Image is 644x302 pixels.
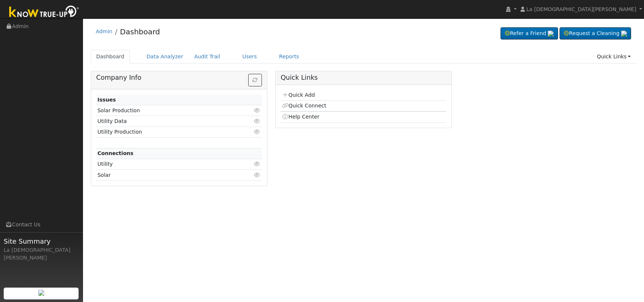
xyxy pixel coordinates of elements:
[96,116,235,127] td: Utility Data
[120,27,160,36] a: Dashboard
[97,150,134,156] strong: Connections
[282,114,319,120] a: Help Center
[548,31,554,37] img: retrieve
[591,50,636,64] a: Quick Links
[560,27,631,40] a: Request a Cleaning
[96,159,235,169] td: Utility
[237,50,263,64] a: Users
[97,97,116,103] strong: Issues
[501,27,558,40] a: Refer a Friend
[282,92,315,98] a: Quick Add
[254,161,261,167] i: Click to view
[282,103,326,109] a: Quick Connect
[6,4,83,21] img: Know True-Up
[274,50,305,64] a: Reports
[189,50,226,64] a: Audit Trail
[621,31,627,37] img: retrieve
[96,170,235,181] td: Solar
[96,28,112,34] a: Admin
[254,108,261,113] i: Click to view
[141,50,189,64] a: Data Analyzer
[254,129,261,134] i: Click to view
[96,105,235,116] td: Solar Production
[96,127,235,137] td: Utility Production
[96,74,262,82] h5: Company Info
[38,290,44,296] img: retrieve
[281,74,446,82] h5: Quick Links
[254,119,261,124] i: Click to view
[254,172,261,178] i: Click to view
[526,6,636,12] span: La [DEMOGRAPHIC_DATA][PERSON_NAME]
[4,236,79,246] span: Site Summary
[4,246,79,262] div: La [DEMOGRAPHIC_DATA][PERSON_NAME]
[91,50,130,64] a: Dashboard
